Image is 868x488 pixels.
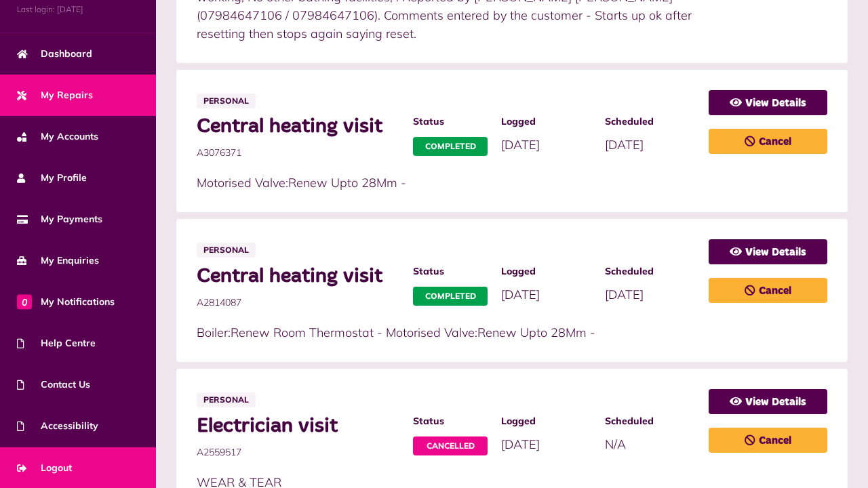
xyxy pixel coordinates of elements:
span: Last login: [DATE] [17,3,139,16]
span: Personal [197,243,256,258]
span: Status [413,414,488,428]
a: Cancel [709,428,827,453]
span: My Enquiries [17,253,99,268]
a: Cancel [709,278,827,303]
span: A3076371 [197,146,399,160]
p: Boiler:Renew Room Thermostat - Motorised Valve:Renew Upto 28Mm - [197,323,695,342]
p: Motorised Valve:Renew Upto 28Mm - [197,174,695,192]
span: Scheduled [605,414,695,428]
span: Personal [197,94,256,108]
span: [DATE] [501,137,540,152]
span: [DATE] [501,287,540,302]
span: Logged [501,264,591,279]
span: Central heating visit [197,115,399,139]
a: Cancel [709,129,827,154]
span: My Accounts [17,129,98,144]
span: Central heating visit [197,264,399,289]
a: View Details [709,90,827,115]
span: My Repairs [17,88,93,102]
span: Status [413,115,488,129]
span: [DATE] [605,287,644,302]
span: Accessibility [17,419,98,433]
span: Logged [501,414,591,428]
span: Contact Us [17,378,90,392]
span: Cancelled [413,436,488,455]
span: Logged [501,115,591,129]
span: A2559517 [197,445,399,460]
span: My Notifications [17,295,115,309]
span: Scheduled [605,115,695,129]
span: Dashboard [17,47,92,61]
span: Personal [197,392,256,407]
span: Logout [17,461,72,475]
span: My Profile [17,171,87,185]
span: Electrician visit [197,414,399,439]
a: View Details [709,239,827,264]
span: [DATE] [501,436,540,452]
span: Completed [413,287,488,306]
span: [DATE] [605,137,644,152]
span: Scheduled [605,264,695,279]
span: Completed [413,137,488,156]
span: Help Centre [17,336,96,350]
a: View Details [709,389,827,414]
span: My Payments [17,212,102,226]
span: A2814087 [197,296,399,310]
span: Status [413,264,488,279]
span: 0 [17,294,32,309]
span: N/A [605,436,626,452]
